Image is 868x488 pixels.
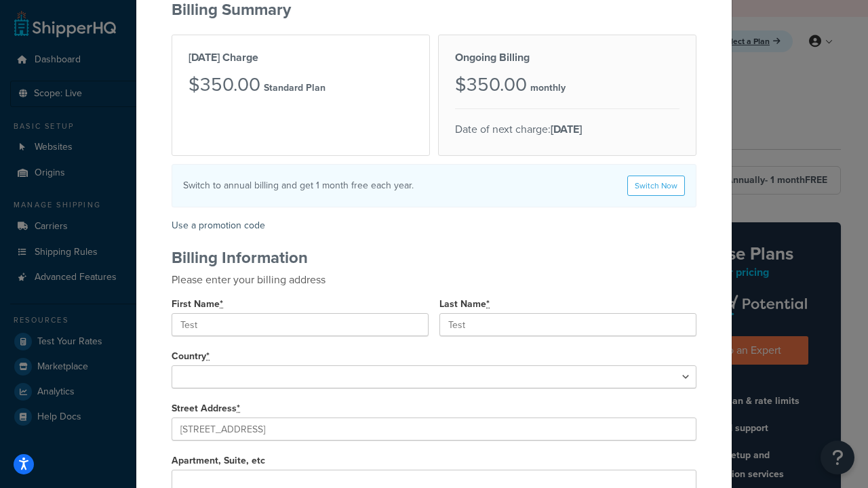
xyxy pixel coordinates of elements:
label: First Name [172,299,224,310]
h3: $350.00 [189,75,260,96]
strong: [DATE] [551,121,582,137]
abbr: required [486,297,490,311]
h4: Switch to annual billing and get 1 month free each year. [183,178,414,192]
p: Standard Plan [264,79,325,98]
h2: [DATE] Charge [189,52,413,64]
p: Please enter your billing address [172,272,696,287]
label: Last Name [439,299,490,310]
abbr: required [237,401,240,415]
input: Enter a location [172,418,696,441]
label: Street Address [172,403,241,414]
a: Use a promotion code [172,218,265,232]
a: Switch Now [627,176,685,196]
p: monthly [530,79,566,98]
h2: Billing Summary [172,1,696,18]
label: Apartment, Suite, etc [172,455,265,466]
abbr: required [220,297,223,311]
h2: Billing Information [172,249,696,266]
h3: $350.00 [455,75,527,96]
p: Date of next charge: [455,120,679,139]
h2: Ongoing Billing [455,52,679,64]
label: Country [172,351,210,362]
abbr: required [206,349,210,363]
